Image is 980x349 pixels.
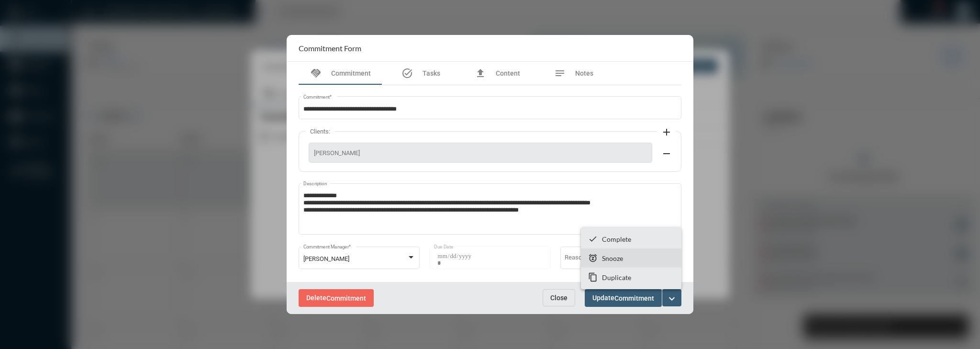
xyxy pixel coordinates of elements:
p: Complete [602,235,631,243]
p: Snooze [602,254,623,262]
mat-icon: snooze [588,253,598,263]
p: Duplicate [602,273,631,281]
mat-icon: checkmark [588,234,598,244]
mat-icon: content_copy [588,272,598,282]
